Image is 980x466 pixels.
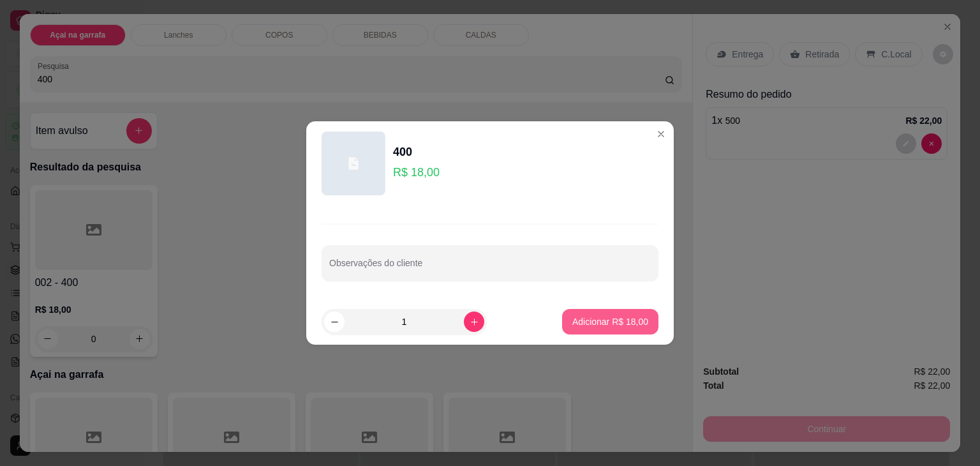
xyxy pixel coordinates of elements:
p: R$ 18,00 [393,163,440,181]
button: increase-product-quantity [464,312,484,332]
input: Observações do cliente [329,262,651,274]
button: Adicionar R$ 18,00 [562,309,658,334]
div: 400 [393,143,440,161]
button: Close [651,124,671,144]
button: decrease-product-quantity [324,312,345,332]
p: Adicionar R$ 18,00 [572,315,648,328]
